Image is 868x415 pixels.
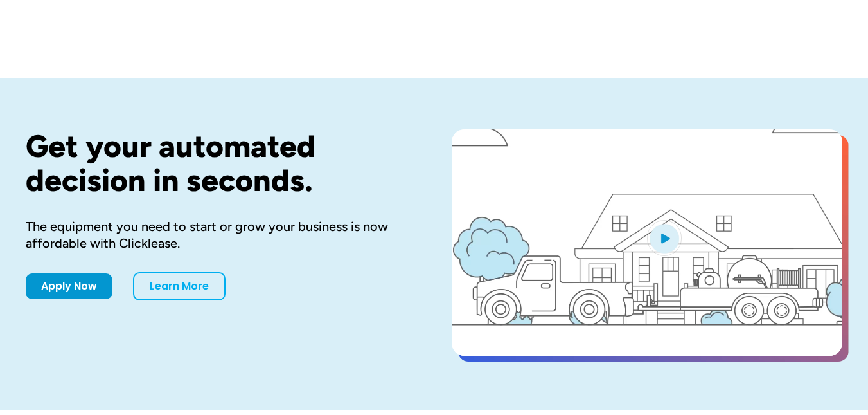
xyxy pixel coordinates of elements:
[26,273,112,299] a: Apply Now
[26,218,411,252] div: The equipment you need to start or grow your business is now affordable with Clicklease.
[647,220,682,256] img: Blue play button logo on a light blue circular background
[133,272,226,300] a: Learn More
[452,129,842,356] a: open lightbox
[26,129,411,198] h1: Get your automated decision in seconds.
